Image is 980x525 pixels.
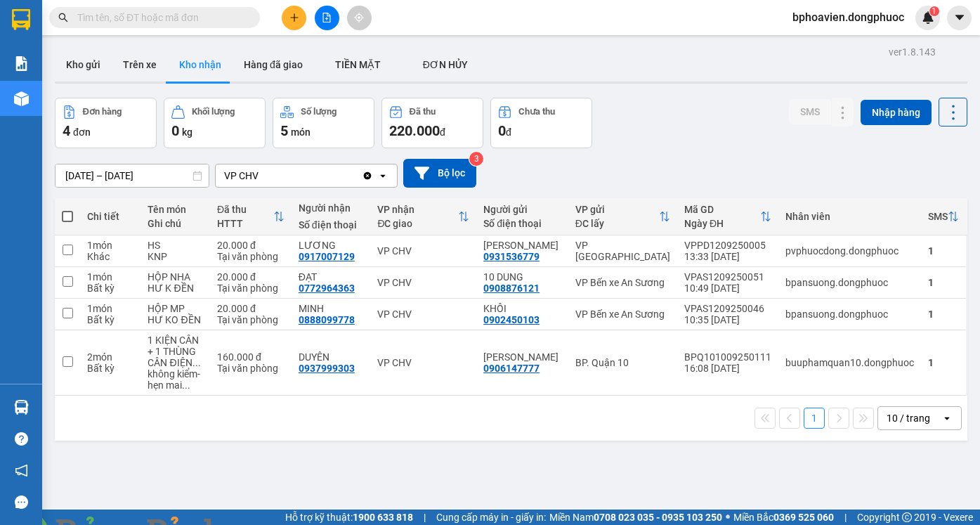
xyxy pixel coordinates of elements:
[77,10,243,25] input: Tìm tên, số ĐT hoặc mã đơn
[568,198,677,235] th: Toggle SortBy
[210,198,292,235] th: Toggle SortBy
[87,283,133,294] div: Bất kỳ
[217,351,285,363] div: 160.000 đ
[353,512,413,523] strong: 1900 633 818
[506,127,511,138] span: đ
[844,510,847,525] span: |
[192,107,235,117] div: Khối lượng
[217,204,273,215] div: Đã thu
[403,159,476,188] button: Bộ lọc
[733,510,834,525] span: Miền Bắc
[299,251,355,262] div: 0917007129
[684,204,760,215] div: Mã GD
[148,204,202,215] div: Tên món
[785,211,914,222] div: Nhân viên
[483,363,540,374] div: 0906147777
[362,170,373,181] svg: Clear value
[928,211,948,222] div: SMS
[861,100,932,125] button: Nhập hàng
[469,152,483,166] sup: 3
[922,11,934,24] img: icon-new-feature
[322,13,332,22] span: file-add
[217,218,273,229] div: HTTT
[684,363,771,374] div: 16:08 [DATE]
[280,122,288,139] span: 5
[377,204,458,215] div: VP nhận
[55,48,112,82] button: Kho gửi
[785,245,914,257] div: pvphuocdong.dongphuoc
[436,510,546,525] span: Cung cấp máy in - giấy in:
[440,127,445,138] span: đ
[381,98,483,148] button: Đã thu220.000đ
[889,44,936,60] div: ver 1.8.143
[299,314,355,325] div: 0888099778
[148,368,202,391] div: không kiểm-hẹn mai nhận
[677,198,778,235] th: Toggle SortBy
[684,303,771,314] div: VPAS1209250046
[87,211,133,222] div: Chi tiết
[217,314,285,325] div: Tại văn phòng
[498,122,506,139] span: 0
[423,59,468,70] span: ĐƠN HỦY
[217,251,285,262] div: Tại văn phòng
[55,164,209,187] input: Select a date range.
[299,219,364,231] div: Số điện thoại
[171,122,179,139] span: 0
[575,309,670,320] div: VP Bến xe An Sương
[14,56,29,71] img: solution-icon
[217,283,285,294] div: Tại văn phòng
[785,277,914,288] div: bpansuong.dongphuoc
[112,48,168,82] button: Trên xe
[73,127,91,138] span: đơn
[224,169,259,183] div: VP CHV
[182,380,190,391] span: ...
[377,170,388,181] svg: open
[285,510,413,525] span: Hỗ trợ kỹ thuật:
[932,6,936,16] span: 1
[15,464,28,477] span: notification
[14,400,29,415] img: warehouse-icon
[684,271,771,283] div: VPAS1209250051
[148,283,202,294] div: HƯ K ĐỀN
[217,303,285,314] div: 20.000 đ
[483,271,561,283] div: 10 DUNG
[483,303,561,314] div: KHÔI
[301,107,337,117] div: Số lượng
[273,98,374,148] button: Số lượng5món
[483,351,561,363] div: BẢO PHÁT
[389,122,440,139] span: 220.000
[289,13,299,22] span: plus
[15,432,28,446] span: question-circle
[299,351,364,363] div: DUYÊN
[168,48,233,82] button: Kho nhận
[377,218,458,229] div: ĐC giao
[148,251,202,262] div: KNP
[575,204,659,215] div: VP gửi
[483,314,540,325] div: 0902450103
[928,309,959,320] div: 1
[483,251,540,262] div: 0931536779
[785,309,914,320] div: bpansuong.dongphuoc
[684,314,771,325] div: 10:35 [DATE]
[575,240,670,262] div: VP [GEOGRAPHIC_DATA]
[490,98,592,148] button: Chưa thu0đ
[87,314,133,325] div: Bất kỳ
[217,240,285,251] div: 20.000 đ
[377,309,469,320] div: VP CHV
[148,314,202,325] div: HƯ KO ĐỀN
[575,277,670,288] div: VP Bến xe An Sương
[87,363,133,374] div: Bất kỳ
[947,6,972,30] button: caret-down
[12,9,30,30] img: logo-vxr
[804,408,825,429] button: 1
[164,98,266,148] button: Khối lượng0kg
[921,198,966,235] th: Toggle SortBy
[483,204,561,215] div: Người gửi
[87,351,133,363] div: 2 món
[929,6,939,16] sup: 1
[785,357,914,368] div: buuphamquan10.dongphuoc
[148,271,202,283] div: HỘP NHA
[377,357,469,368] div: VP CHV
[63,122,70,139] span: 4
[148,218,202,229] div: Ghi chú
